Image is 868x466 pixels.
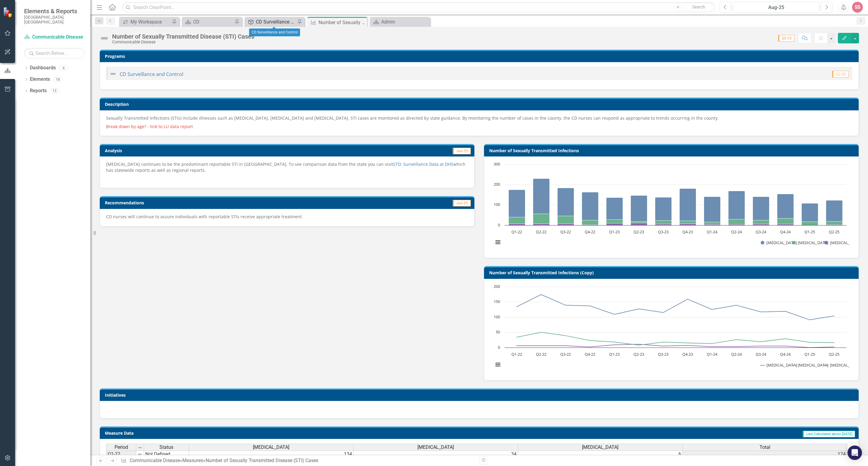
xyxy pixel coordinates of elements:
[753,224,769,225] path: Q3-24, 5. Syphilis.
[582,225,599,225] path: Q4-22, 2. Syphilis.
[112,40,254,44] div: Communicable Disease
[319,19,366,26] div: Number of Sexually Transmitted Disease (STI) Cases
[756,351,766,357] text: Q3-24
[371,18,429,26] a: Admin
[655,197,672,221] path: Q3-23, 115. Chlamydia.
[558,216,574,224] path: Q3-22, 39. Gonorrhea.
[494,238,502,247] button: View chart menu, Chart
[105,393,856,397] h3: Initiatives
[680,189,696,221] path: Q4-23, 159. Chlamydia.
[756,229,766,235] text: Q3-24
[658,351,668,357] text: Q3-23
[728,191,745,219] path: Q2-24, 139. Chlamydia.
[655,224,672,225] path: Q3-23, 5. Syphilis.
[830,362,860,368] text: [MEDICAL_DATA]
[533,224,550,225] path: Q2-22, 6. Syphilis.
[393,161,453,167] a: STD: Surveillance Data at DHS
[704,197,721,222] path: Q1-24, 125. Chlamydia.
[106,161,468,175] p: [MEDICAL_DATA] continues to be the predominant reportable STI in [GEOGRAPHIC_DATA]. To see compar...
[130,458,180,463] a: Communicable Disease
[792,240,818,245] button: Show Gonorrhea
[105,431,368,435] h3: Measure Data
[246,18,296,26] a: CD Surveillance and Control
[707,351,718,357] text: Q1-24
[494,314,500,320] text: 100
[533,179,550,214] path: Q2-22, 174. Chlamydia.
[658,229,668,235] text: Q3-23
[536,229,546,235] text: Q2-22
[680,224,696,225] path: Q4-23, 7. Syphilis.
[707,229,718,235] text: Q1-24
[509,190,525,217] path: Q1-22, 134. Chlamydia.
[256,18,296,26] div: CD Surveillance and Control
[109,70,117,77] img: Not Defined
[582,220,599,225] path: Q4-22, 23. Gonorrhea.
[704,225,721,225] path: Q1-24, 3. Syphilis.
[509,224,525,225] path: Q1-22, 6. Syphilis.
[802,222,818,225] path: Q1-25, 17. Gonorrhea.
[766,362,797,368] text: [MEDICAL_DATA]
[159,445,173,450] span: Status
[609,351,620,357] text: Q1-23
[683,451,847,458] td: 174
[509,214,843,225] g: Gonorrhea, bar series 2 of 3 with 14 bars.
[753,197,769,220] path: Q3-24, 117. Chlamydia.
[24,15,84,25] small: [GEOGRAPHIC_DATA], [GEOGRAPHIC_DATA]
[733,2,819,13] button: Aug-25
[728,225,745,225] path: Q2-24, 3. Syphilis.
[826,200,843,222] path: Q2-25, 104. Chlamydia.
[509,223,843,225] g: Syphilis, bar series 3 of 3 with 14 bars.
[766,240,797,245] text: [MEDICAL_DATA]
[489,270,856,275] h3: Number of Sexually Transmitted Infections (Copy)
[24,8,84,15] span: Elements & Reports
[778,35,794,42] span: Q2-25
[183,18,233,26] a: CD
[494,161,500,167] text: 300
[582,445,618,450] span: [MEDICAL_DATA]
[50,88,59,93] div: 12
[105,200,353,205] h3: Recommendations
[105,148,280,153] h3: Analysis
[112,33,254,40] div: Number of Sexually Transmitted Disease (STI) Cases
[30,76,50,83] a: Elements
[558,224,574,225] path: Q3-22, 6. Syphilis.
[53,77,63,82] div: 18
[760,363,785,368] button: Show Chlamydia
[777,219,794,224] path: Q4-24, 29. Gonorrhea.
[30,65,56,71] a: Dashboards
[682,229,693,235] text: Q4-23
[494,181,500,187] text: 200
[516,343,835,348] g: Syphilis, line 3 of 3 with 14 data points.
[511,229,522,235] text: Q1-22
[634,351,644,357] text: Q2-23
[498,222,500,228] text: 0
[138,445,143,450] img: 8DAGhfEEPCf229AAAAAElFTkSuQmCC
[558,188,574,216] path: Q3-22, 139. Chlamydia.
[585,351,595,357] text: Q4-22
[728,219,745,225] path: Q2-24, 26. Gonorrhea.
[848,446,862,460] div: Open Intercom Messenger
[631,196,647,222] path: Q2-23, 127. Chlamydia.
[777,194,794,219] path: Q4-24, 119. Chlamydia.
[494,361,502,369] button: View chart menu, Chart
[253,445,289,450] span: [MEDICAL_DATA]
[682,351,693,357] text: Q4-23
[30,87,47,94] a: Reports
[560,351,571,357] text: Q3-22
[511,351,522,357] text: Q1-22
[761,240,785,245] button: Show Chlamydia
[106,451,136,458] td: Q1-22
[381,18,429,26] div: Admin
[137,452,142,457] img: 8DAGhfEEPCf229AAAAAElFTkSuQmCC
[105,54,856,58] h3: Programs
[798,362,828,368] text: [MEDICAL_DATA]
[606,223,623,225] path: Q1-23, 9. Syphilis.
[490,161,852,252] div: Chart. Highcharts interactive chart.
[704,222,721,225] path: Q1-24, 13. Gonorrhea.
[354,451,518,458] td: 34
[120,71,183,77] a: CD Surveillance and Control
[824,363,844,368] button: Show Syphilis
[792,363,818,368] button: Show Gonorrhea
[826,225,843,225] path: Q2-25, 2. Syphilis.
[496,329,500,335] text: 50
